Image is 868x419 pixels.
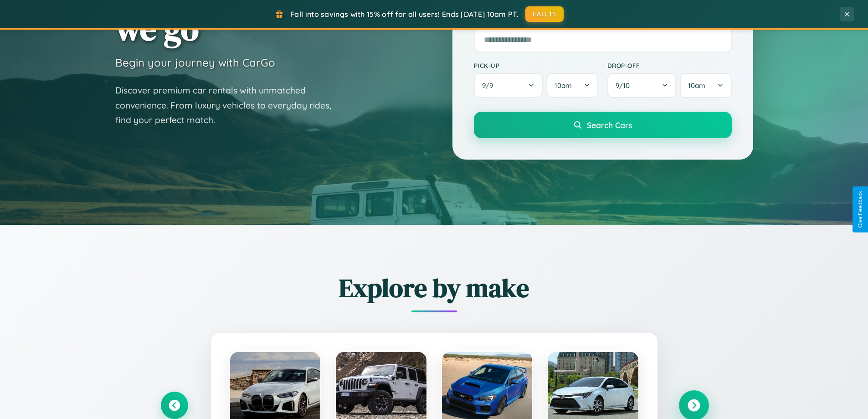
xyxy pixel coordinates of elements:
button: 10am [680,73,731,98]
span: 9 / 10 [616,81,634,90]
span: Fall into savings with 15% off for all users! Ends [DATE] 10am PT. [290,10,519,19]
button: 9/9 [474,73,543,98]
p: Discover premium car rentals with unmatched convenience. From luxury vehicles to everyday rides, ... [115,83,343,128]
h3: Begin your journey with CarGo [115,56,275,69]
span: 9 / 9 [482,81,498,90]
button: FALL15 [525,6,564,22]
div: Give Feedback [857,191,863,228]
label: Pick-up [474,62,598,69]
button: 9/10 [607,73,677,98]
span: 10am [555,81,572,90]
label: Drop-off [607,62,732,69]
h2: Explore by make [161,270,708,305]
span: Search Cars [587,120,632,130]
span: 10am [688,81,705,90]
button: Search Cars [474,112,732,138]
button: 10am [546,73,598,98]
